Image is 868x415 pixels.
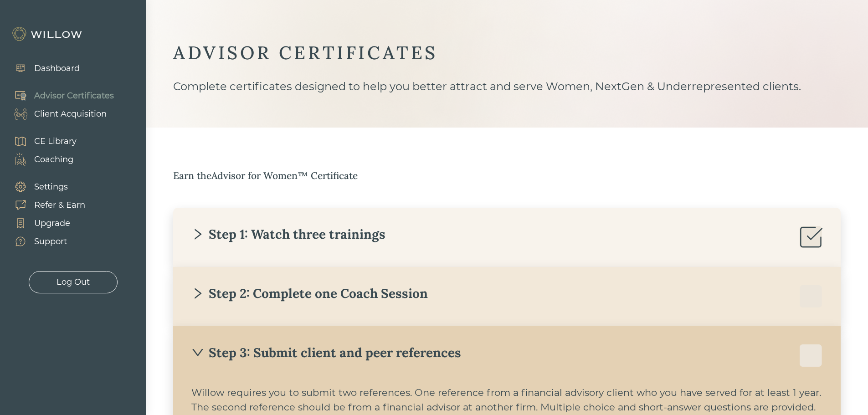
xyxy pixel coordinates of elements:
[191,285,428,302] div: Step 2: Complete one Coach Session
[191,344,461,361] div: Step 3: Submit client and peer references
[34,154,73,166] div: Coaching
[5,132,77,150] a: CE Library
[34,236,67,248] div: Support
[34,90,114,102] div: Advisor Certificates
[56,276,90,288] div: Log Out
[34,199,85,211] div: Refer & Earn
[5,150,77,169] a: Coaching
[34,62,80,75] div: Dashboard
[5,178,85,196] a: Settings
[191,385,822,415] div: Willow requires you to submit two references. One reference from a financial advisory client who ...
[191,228,204,241] span: right
[11,27,84,41] img: Willow
[5,105,114,123] a: Client Acquisition
[34,217,70,230] div: Upgrade
[173,78,841,128] div: Complete certificates designed to help you better attract and serve Women, NextGen & Underreprese...
[173,169,841,183] div: Earn the Advisor for Women™ Certificate
[191,287,204,300] span: right
[191,226,385,242] div: Step 1: Watch three trainings
[34,108,107,120] div: Client Acquisition
[5,196,85,214] a: Refer & Earn
[5,87,114,105] a: Advisor Certificates
[5,59,80,77] a: Dashboard
[173,41,841,65] div: ADVISOR CERTIFICATES
[34,181,68,193] div: Settings
[191,346,204,359] span: down
[34,135,77,148] div: CE Library
[5,214,85,232] a: Upgrade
